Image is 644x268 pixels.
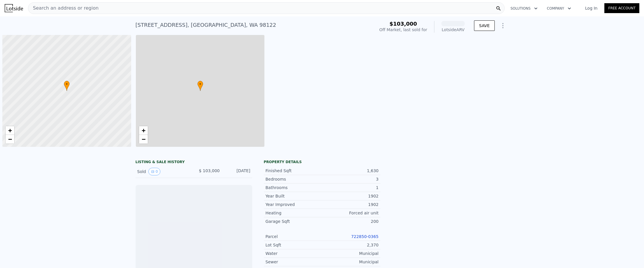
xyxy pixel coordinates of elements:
[351,234,378,239] a: 722850-0365
[266,218,322,224] div: Garage Sqft
[266,210,322,216] div: Heating
[264,160,380,164] div: Property details
[389,21,417,27] span: $103,000
[64,82,70,87] span: •
[497,20,509,31] button: Show Options
[322,185,379,191] div: 1
[322,218,379,224] div: 200
[266,168,322,174] div: Finished Sqft
[139,126,148,135] a: Zoom in
[266,259,322,265] div: Sewer
[542,3,576,14] button: Company
[266,193,322,199] div: Year Built
[266,242,322,248] div: Lot Sqft
[199,168,220,173] span: $ 103,000
[379,27,427,33] div: Off Market, last sold for
[141,127,145,134] span: +
[266,251,322,256] div: Water
[224,168,250,175] div: [DATE]
[578,5,604,11] a: Log In
[5,4,23,12] img: Lotside
[6,126,14,135] a: Zoom in
[322,176,379,182] div: 3
[322,202,379,207] div: 1902
[137,168,189,175] div: Sold
[322,242,379,248] div: 2,370
[506,3,542,14] button: Solutions
[322,259,379,265] div: Municipal
[136,160,252,165] div: LISTING & SALE HISTORY
[441,27,465,33] div: Lotside ARV
[604,3,639,13] a: Free Account
[322,251,379,256] div: Municipal
[197,82,203,87] span: •
[322,168,379,174] div: 1,630
[148,168,161,175] button: View historical data
[197,81,203,91] div: •
[139,135,148,144] a: Zoom out
[266,202,322,207] div: Year Improved
[136,21,276,29] div: [STREET_ADDRESS] , [GEOGRAPHIC_DATA] , WA 98122
[141,135,145,143] span: −
[28,5,99,12] span: Search an address or region
[8,135,12,143] span: −
[266,185,322,191] div: Bathrooms
[8,127,12,134] span: +
[266,234,322,239] div: Parcel
[6,135,14,144] a: Zoom out
[322,193,379,199] div: 1902
[474,20,494,31] button: SAVE
[322,210,379,216] div: Forced air unit
[266,176,322,182] div: Bedrooms
[64,81,70,91] div: •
